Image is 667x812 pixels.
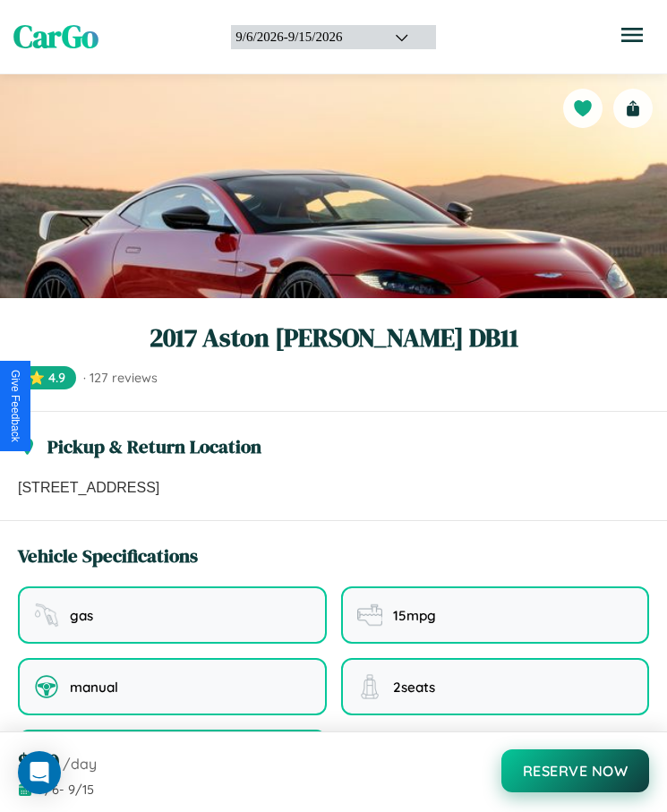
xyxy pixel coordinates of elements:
[357,603,382,628] img: fuel efficiency
[9,370,21,442] div: Give Feedback
[13,15,98,58] span: CarGo
[501,749,650,792] button: Reserve Now
[18,366,76,389] span: ⭐ 4.9
[18,320,649,355] h1: 2017 Aston [PERSON_NAME] DB11
[83,370,158,386] span: · 127 reviews
[47,433,261,459] h3: Pickup & Return Location
[393,607,436,624] span: 15 mpg
[70,679,118,696] span: manual
[18,751,61,794] div: Open Intercom Messenger
[235,30,372,45] div: 9 / 6 / 2026 - 9 / 15 / 2026
[18,747,59,776] span: $ 190
[393,679,435,696] span: 2 seats
[357,674,382,699] img: seating
[34,603,59,628] img: fuel type
[18,543,198,568] h3: Vehicle Specifications
[38,782,94,798] span: 9 / 6 - 9 / 15
[63,755,97,773] span: /day
[18,477,649,499] p: [STREET_ADDRESS]
[70,607,93,624] span: gas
